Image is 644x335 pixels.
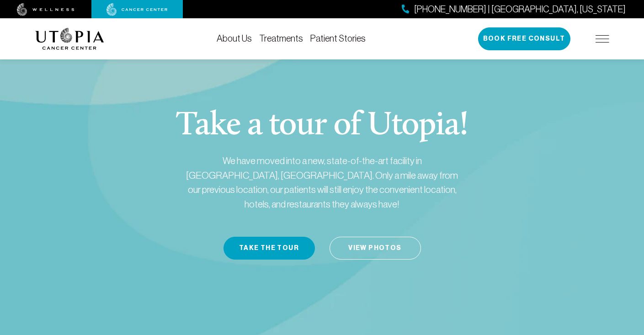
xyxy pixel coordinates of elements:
a: View Photos [330,237,421,260]
img: logo [35,28,104,50]
a: [PHONE_NUMBER] | [GEOGRAPHIC_DATA], [US_STATE] [402,3,626,16]
p: We have moved into a new, state-of-the-art facility in [GEOGRAPHIC_DATA], [GEOGRAPHIC_DATA]. Only... [181,154,464,211]
button: Book Free Consult [478,27,570,50]
a: Patient Stories [310,33,366,43]
span: [PHONE_NUMBER] | [GEOGRAPHIC_DATA], [US_STATE] [414,3,626,16]
a: About Us [217,33,252,43]
h1: Take a tour of Utopia! [176,110,468,143]
img: cancer center [106,3,168,16]
button: Take the Tour [224,237,315,260]
img: icon-hamburger [596,35,609,43]
a: Treatments [259,33,303,43]
img: wellness [17,3,75,16]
